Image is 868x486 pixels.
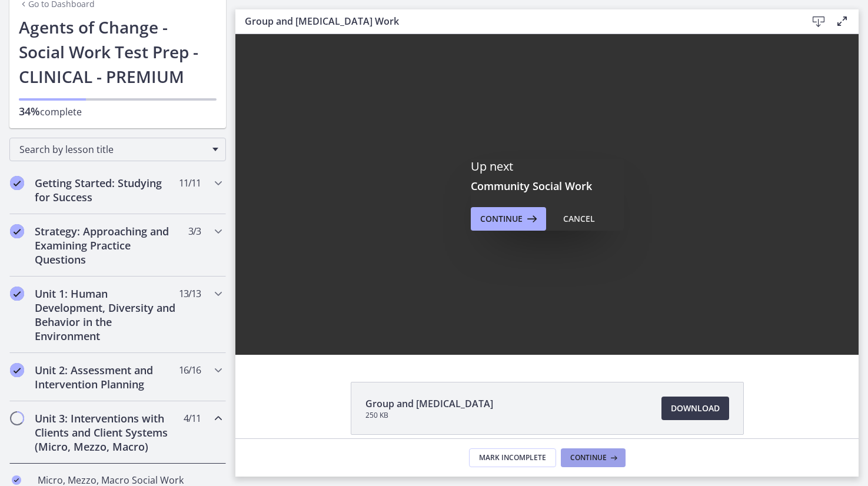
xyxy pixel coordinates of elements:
[480,212,523,226] span: Continue
[179,287,201,301] span: 13 / 13
[10,224,24,238] i: Completed
[19,15,217,89] h1: Agents of Change - Social Work Test Prep - CLINICAL - PREMIUM
[671,401,720,415] span: Download
[19,143,207,156] span: Search by lesson title
[245,14,788,28] h3: Group and [MEDICAL_DATA] Work
[365,397,493,411] span: Group and [MEDICAL_DATA]
[661,397,729,420] a: Download
[19,104,217,119] p: complete
[570,453,607,462] span: Continue
[563,212,595,226] div: Cancel
[35,287,178,343] h2: Unit 1: Human Development, Diversity and Behavior in the Environment
[479,453,546,462] span: Mark Incomplete
[35,411,178,454] h2: Unit 3: Interventions with Clients and Client Systems (Micro, Mezzo, Macro)
[554,207,604,231] button: Cancel
[188,224,201,238] span: 3 / 3
[471,179,624,193] h3: Community Social Work
[179,176,201,190] span: 11 / 11
[19,104,40,118] span: 34%
[9,138,226,161] div: Search by lesson title
[365,411,493,420] span: 250 KB
[35,224,178,267] h2: Strategy: Approaching and Examining Practice Questions
[12,475,21,485] i: Completed
[35,176,178,204] h2: Getting Started: Studying for Success
[184,411,201,425] span: 4 / 11
[471,159,624,174] p: Up next
[471,207,546,231] button: Continue
[10,287,24,301] i: Completed
[561,448,626,467] button: Continue
[10,176,24,190] i: Completed
[35,363,178,391] h2: Unit 2: Assessment and Intervention Planning
[10,363,24,377] i: Completed
[179,363,201,377] span: 16 / 16
[469,448,556,467] button: Mark Incomplete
